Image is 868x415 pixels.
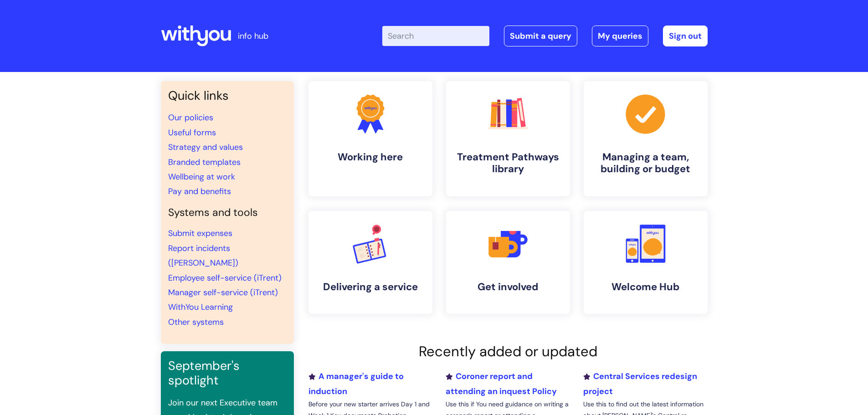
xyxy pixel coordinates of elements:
[504,26,577,46] a: Submit a query
[446,371,557,396] a: Coroner report and attending an inquest Policy
[591,151,700,175] h4: Managing a team, building or budget
[308,81,432,196] a: Working here
[168,112,213,123] a: Our policies
[584,81,708,196] a: Managing a team, building or budget
[168,228,232,239] a: Submit expenses
[316,281,425,293] h4: Delivering a service
[168,142,243,153] a: Strategy and values
[168,302,233,313] a: WithYou Learning
[453,151,563,175] h4: Treatment Pathways library
[382,26,708,46] div: | -
[238,29,268,43] p: info hub
[168,317,224,328] a: Other systems
[168,88,287,103] h3: Quick links
[446,211,570,314] a: Get involved
[583,371,697,396] a: Central Services redesign project
[168,186,231,197] a: Pay and benefits
[168,206,287,219] h4: Systems and tools
[168,157,241,168] a: Branded templates
[316,151,425,163] h4: Working here
[382,26,489,46] input: Search
[591,281,700,293] h4: Welcome Hub
[584,211,708,314] a: Welcome Hub
[308,211,432,314] a: Delivering a service
[446,81,570,196] a: Treatment Pathways library
[168,287,278,298] a: Manager self-service (iTrent)
[308,371,404,396] a: A manager's guide to induction
[308,343,708,360] h2: Recently added or updated
[453,281,563,293] h4: Get involved
[168,127,216,138] a: Useful forms
[168,272,282,283] a: Employee self-service (iTrent)
[168,359,287,388] h3: September's spotlight
[592,26,648,46] a: My queries
[168,171,235,182] a: Wellbeing at work
[663,26,708,46] a: Sign out
[168,243,238,268] a: Report incidents ([PERSON_NAME])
